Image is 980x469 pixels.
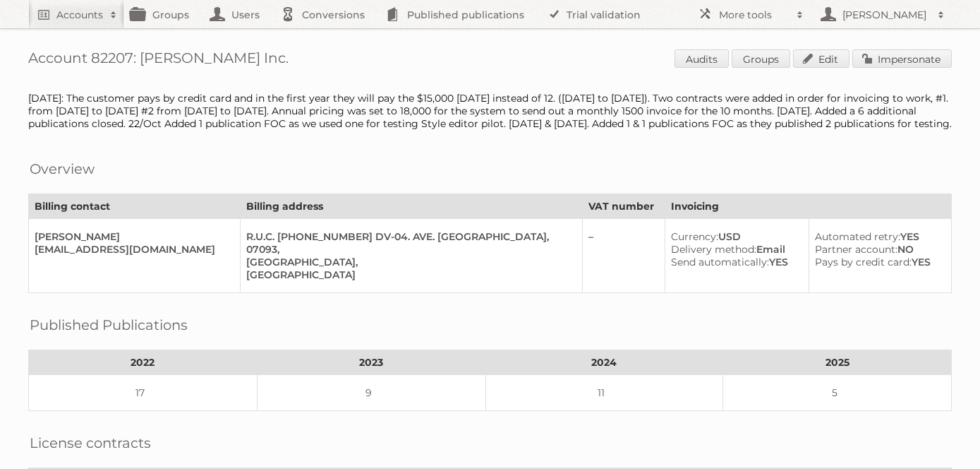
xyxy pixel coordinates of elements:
[30,432,151,453] h2: License contracts
[793,49,849,68] a: Edit
[723,350,952,375] th: 2025
[485,375,723,411] td: 11
[815,256,940,268] div: YES
[719,8,790,22] h2: More tools
[852,49,952,68] a: Impersonate
[674,49,729,68] a: Audits
[815,230,940,243] div: YES
[56,8,103,22] h2: Accounts
[671,243,756,256] span: Delivery method:
[28,92,952,130] div: [DATE]: The customer pays by credit card and in the first year they will pay the $15,000 [DATE] i...
[30,158,95,179] h2: Overview
[29,350,258,375] th: 2022
[257,375,485,411] td: 9
[815,256,912,268] span: Pays by credit card:
[30,314,188,336] h2: Published Publications
[485,350,723,375] th: 2024
[246,230,571,243] div: R.U.C. [PHONE_NUMBER] DV-04. AVE. [GEOGRAPHIC_DATA],
[29,375,258,411] td: 17
[246,268,571,281] div: [GEOGRAPHIC_DATA]
[665,194,952,219] th: Invoicing
[241,194,583,219] th: Billing address
[723,375,952,411] td: 5
[257,350,485,375] th: 2023
[671,256,769,268] span: Send automatically:
[815,243,940,256] div: NO
[839,8,931,22] h2: [PERSON_NAME]
[582,194,665,219] th: VAT number
[671,243,797,256] div: Email
[29,194,241,219] th: Billing contact
[815,243,897,256] span: Partner account:
[671,230,718,243] span: Currency:
[732,49,790,68] a: Groups
[671,256,797,268] div: YES
[671,230,797,243] div: USD
[582,219,665,293] td: –
[35,230,229,243] div: [PERSON_NAME]
[815,230,900,243] span: Automated retry:
[28,49,952,71] h1: Account 82207: [PERSON_NAME] Inc.
[246,256,571,268] div: [GEOGRAPHIC_DATA],
[246,243,571,256] div: 07093,
[35,243,229,256] div: [EMAIL_ADDRESS][DOMAIN_NAME]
